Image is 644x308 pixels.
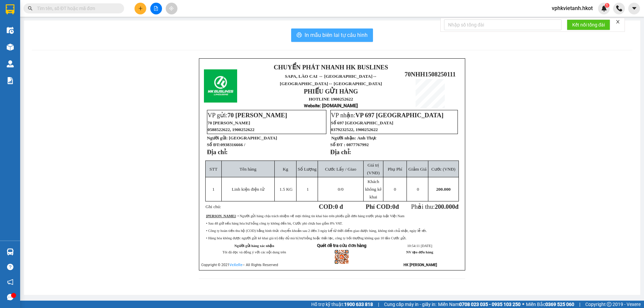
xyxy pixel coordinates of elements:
strong: : [DOMAIN_NAME] [304,103,358,108]
span: 200.000 [436,187,450,192]
span: Miền Bắc [526,301,574,308]
span: Số Lượng [298,167,317,172]
button: caret-down [628,3,640,14]
span: 10:54:11 [DATE] [407,244,432,248]
span: notification [7,279,13,285]
img: icon-new-feature [601,5,607,11]
button: printerIn mẫu biên lai tự cấu hình [291,28,373,42]
span: In mẫu biên lai tự cấu hình [305,31,368,39]
span: : • Người gửi hàng chịu trách nhiệm về mọi thông tin khai báo trên phiếu gửi đơn hàng trước pháp ... [206,214,404,218]
img: warehouse-icon [7,248,14,255]
span: Cước (VNĐ) [431,167,455,172]
span: search [28,6,33,11]
span: ↔ [GEOGRAPHIC_DATA] [19,34,71,50]
strong: Số ĐT : [330,142,345,147]
strong: Địa chỉ: [207,148,228,156]
span: ⚪️ [522,303,524,306]
span: Hỗ trợ kỹ thuật: [311,301,373,308]
span: 70NHH1508250111 [405,71,455,78]
span: Kg [283,167,288,172]
span: [GEOGRAPHIC_DATA] [229,135,277,140]
span: 70 [PERSON_NAME] [227,112,287,119]
span: Phải thu: [411,203,459,210]
span: Linh kiện điện tử [232,187,264,192]
span: 70 [PERSON_NAME] [208,120,250,125]
span: Miền Nam [438,301,521,308]
span: • Công ty hoàn tiền thu hộ (COD) bằng hình thức chuyển khoản sau 2 đến 3 ngày kể từ thời điểm gia... [206,229,427,233]
strong: Phí COD: đ [366,203,399,210]
span: Anh Thực [357,135,377,140]
span: 200.000 [435,203,455,210]
span: Cung cấp máy in - giấy in: [384,301,436,308]
img: warehouse-icon [7,27,14,34]
span: 0 đ [335,203,343,210]
span: • Sau 48 giờ nếu hàng hóa hư hỏng công ty không đền bù, Cước phí chưa bao gồm 8% VAT. [206,222,342,225]
strong: Người gửi: [207,135,228,140]
span: Giảm Giá [408,167,426,172]
span: Giá trị (VNĐ) [367,163,380,175]
span: copyright [607,302,611,307]
img: logo [204,69,237,103]
span: 1 [212,187,215,192]
strong: Người nhận: [331,135,356,140]
span: | [579,301,580,308]
span: ↔ [GEOGRAPHIC_DATA] [21,39,72,50]
strong: HK [PERSON_NAME] [404,263,437,267]
span: 0588522622, 1900252622 [208,127,255,132]
input: Nhập số tổng đài [444,19,561,30]
strong: Số ĐT: [207,142,245,147]
img: logo-vxr [6,4,14,14]
input: Tìm tên, số ĐT hoặc mã đơn [37,5,116,12]
strong: 0708 023 035 - 0935 103 250 [459,302,521,307]
span: Cước Lấy / Giao [325,167,356,172]
span: caret-down [631,5,637,11]
span: Phụ Phí [388,167,402,172]
span: /0 [338,187,343,192]
a: VeXeRe [229,263,243,267]
strong: Quét để tra cứu đơn hàng [317,243,366,248]
img: logo [4,22,16,56]
strong: HOTLINE 1900252622 [309,97,353,102]
span: Tôi đã đọc và đồng ý với các nội dung trên [222,250,286,254]
span: VP gửi: [208,112,287,119]
button: file-add [150,3,162,14]
strong: NV tạo đơn hàng [406,250,433,254]
span: Website [304,103,320,108]
span: close [615,19,620,24]
strong: 1900 633 818 [344,302,373,307]
span: Khách không kê khai [365,179,381,199]
strong: PHIẾU GỬI HÀNG [304,88,358,95]
span: 0 [394,187,396,192]
span: VP 697 [GEOGRAPHIC_DATA] [356,112,444,119]
span: Tên hàng [239,167,256,172]
span: 0 [417,187,419,192]
span: 1 [606,3,608,8]
span: 1 [307,187,309,192]
span: Kết nối tổng đài [572,21,605,28]
span: plus [138,6,143,11]
strong: Người gửi hàng xác nhận [234,244,274,248]
span: ↔ [GEOGRAPHIC_DATA] [328,81,382,86]
span: | [378,301,379,308]
span: message [7,294,13,300]
span: 0877767992 [346,142,369,147]
span: 0 [338,187,340,192]
button: plus [135,3,146,14]
span: aim [169,6,174,11]
sup: 1 [605,3,609,8]
strong: COD: [319,203,343,210]
span: file-add [154,6,158,11]
span: 70NHH1508250111 [75,41,126,48]
span: vphkvietanh.hkot [546,4,598,12]
span: Số 697 [GEOGRAPHIC_DATA] [331,120,393,125]
span: 0938316666 / [220,142,245,147]
img: warehouse-icon [7,60,14,67]
strong: CHUYỂN PHÁT NHANH HK BUSLINES [274,64,388,71]
strong: Địa chỉ: [330,148,351,156]
span: 0379232522, 1900252622 [331,127,378,132]
button: aim [166,3,177,14]
img: warehouse-icon [7,44,14,51]
img: solution-icon [7,77,14,84]
span: SAPA, LÀO CAI ↔ [GEOGRAPHIC_DATA] [280,74,382,86]
span: SAPA, LÀO CAI ↔ [GEOGRAPHIC_DATA] [19,28,71,50]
